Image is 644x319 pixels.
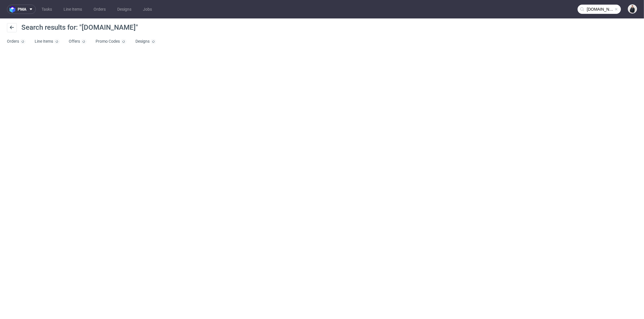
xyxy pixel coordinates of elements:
[628,5,636,13] img: Adrian Margula
[38,5,55,14] a: Tasks
[90,5,109,14] a: Orders
[21,23,138,31] span: Search results for: "[DOMAIN_NAME]"
[135,37,156,46] a: Designs
[139,5,155,14] a: Jobs
[69,37,86,46] a: Offers
[96,37,126,46] a: Promo Codes
[10,6,18,13] img: logo
[35,37,59,46] a: Line Items
[7,5,36,14] button: pma
[60,5,85,14] a: Line Items
[18,7,26,11] span: pma
[7,37,25,46] a: Orders
[114,5,135,14] a: Designs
